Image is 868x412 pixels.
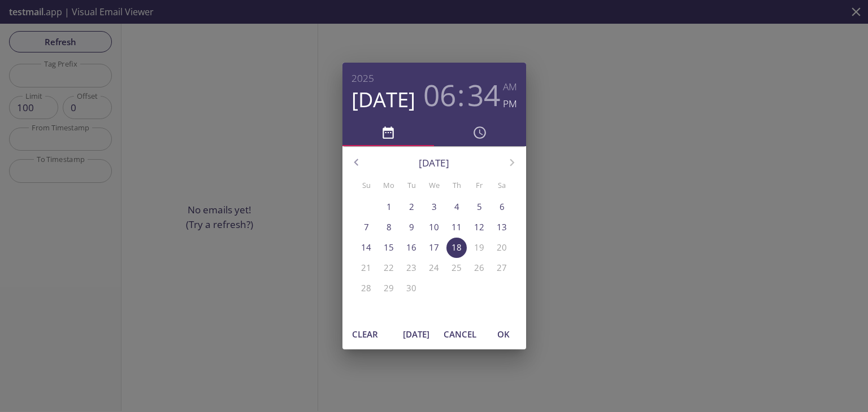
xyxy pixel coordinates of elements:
[503,78,517,95] button: AM
[503,95,517,112] button: PM
[490,327,517,341] span: OK
[401,238,422,258] button: 16
[457,78,465,112] h3: :
[424,197,444,217] button: 3
[452,221,462,233] p: 11
[384,242,394,253] p: 15
[351,87,415,112] button: [DATE]
[474,221,484,233] p: 12
[500,201,505,213] p: 6
[492,197,512,217] button: 6
[351,70,374,87] button: 2025
[467,78,500,112] button: 34
[485,323,522,345] button: OK
[439,323,481,345] button: Cancel
[356,217,376,238] button: 7
[356,179,376,191] span: Su
[387,201,392,213] p: 1
[469,179,489,191] span: Fr
[497,221,507,233] p: 13
[492,217,512,238] button: 13
[432,201,437,213] p: 3
[454,201,459,213] p: 4
[379,217,399,238] button: 8
[446,197,467,217] button: 4
[401,197,422,217] button: 2
[429,242,439,253] p: 17
[469,197,489,217] button: 5
[424,238,444,258] button: 17
[492,179,512,191] span: Sa
[409,201,414,213] p: 2
[446,217,467,238] button: 11
[401,217,422,238] button: 9
[379,238,399,258] button: 15
[387,221,392,233] p: 8
[424,217,444,238] button: 10
[379,197,399,217] button: 1
[446,238,467,258] button: 18
[409,221,414,233] p: 9
[452,242,462,253] p: 18
[364,221,369,233] p: 7
[444,327,476,341] span: Cancel
[351,327,379,341] span: Clear
[424,179,444,191] span: We
[370,156,498,170] p: [DATE]
[379,179,399,191] span: Mo
[403,327,430,341] span: [DATE]
[398,323,435,345] button: [DATE]
[423,78,456,112] button: 06
[347,323,383,345] button: Clear
[429,221,439,233] p: 10
[406,242,416,253] p: 16
[446,179,467,191] span: Th
[477,201,482,213] p: 5
[361,242,371,253] p: 14
[469,217,489,238] button: 12
[356,238,376,258] button: 14
[401,179,422,191] span: Tu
